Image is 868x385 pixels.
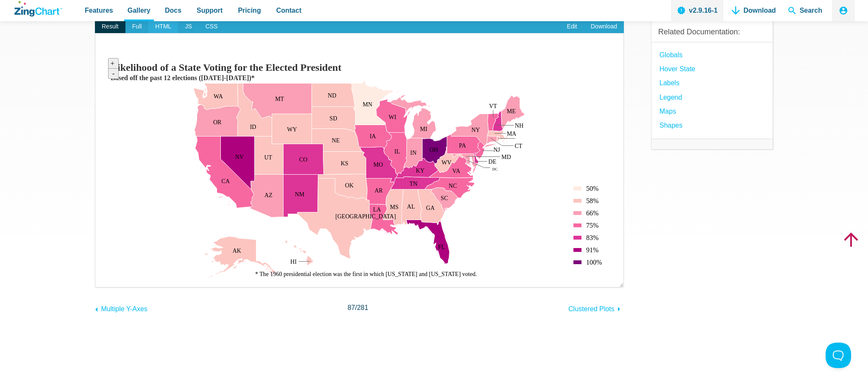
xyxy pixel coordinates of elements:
h3: Related Documentation: [658,27,766,37]
a: Labels [659,77,679,89]
span: 281 [357,304,368,311]
div: ​ [95,33,624,287]
span: JS [178,20,198,33]
span: Full [125,20,149,33]
a: hover state [659,63,695,75]
a: Clustered Plots [568,301,624,315]
span: Multiple Y-Axes [101,305,147,312]
span: Docs [165,5,181,16]
a: Legend [659,92,682,103]
span: Result [95,20,125,33]
a: Edit [560,20,584,33]
a: globals [659,49,682,61]
a: Shapes [659,120,682,131]
a: Multiple Y-Axes [95,301,147,315]
span: Support [197,5,223,16]
span: HTML [148,20,178,33]
span: Clustered Plots [568,305,615,312]
span: 87 [348,304,355,311]
span: Gallery [128,5,150,16]
span: CSS [199,20,225,33]
iframe: Toggle Customer Support [826,343,851,368]
span: Features [85,5,113,16]
span: Pricing [238,5,261,16]
span: Contact [276,5,302,16]
a: ZingChart Logo. Click to return to the homepage [14,1,62,17]
a: Maps [659,106,676,117]
span: / [348,302,368,313]
a: Download [584,20,624,33]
